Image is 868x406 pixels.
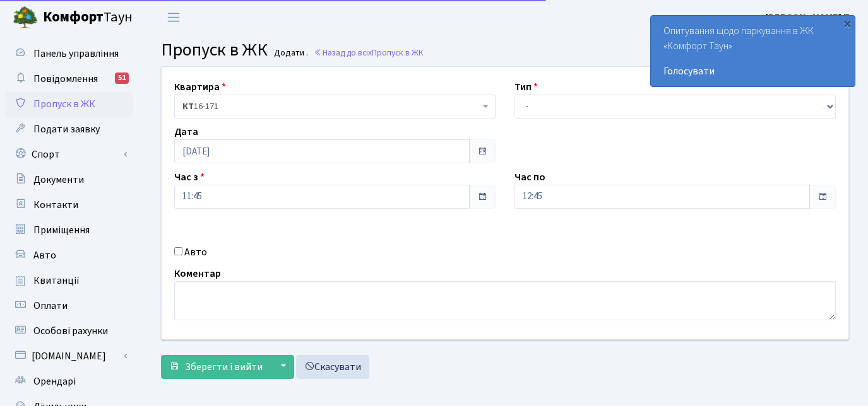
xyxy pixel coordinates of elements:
a: Подати заявку [6,117,133,142]
label: Тип [514,79,538,95]
a: Спорт [6,142,133,167]
span: Квитанції [33,274,80,287]
button: Зберегти і вийти [161,355,271,379]
a: [PERSON_NAME] П. [765,10,853,25]
span: Особові рахунки [33,324,108,338]
span: Повідомлення [33,72,98,86]
label: Дата [174,124,198,139]
div: Опитування щодо паркування в ЖК «Комфорт Таун» [651,16,855,86]
div: 51 [115,72,129,84]
a: [DOMAIN_NAME] [6,344,133,369]
span: Авто [33,248,56,262]
a: Голосувати [663,64,842,79]
a: Контакти [6,192,133,217]
img: logo.png [13,5,38,30]
label: Час по [514,170,545,185]
label: Авто [184,245,207,260]
label: Квартира [174,79,226,95]
a: Пропуск в ЖК [6,91,133,117]
span: Таун [43,7,133,28]
span: Контакти [33,198,78,212]
span: Документи [33,173,84,187]
a: Авто [6,243,133,268]
span: Пропуск в ЖК [33,97,95,111]
a: Документи [6,167,133,192]
span: Оплати [33,299,68,313]
a: Особові рахунки [6,318,133,344]
a: Квитанції [6,268,133,293]
small: Додати . [271,48,308,59]
span: Панель управління [33,47,119,61]
label: Час з [174,170,205,185]
span: Подати заявку [33,122,100,136]
div: × [841,17,853,30]
a: Назад до всіхПропуск в ЖК [314,47,424,59]
span: Пропуск в ЖК [161,37,268,62]
span: Зберегти і вийти [185,360,263,374]
span: <b>КТ</b>&nbsp;&nbsp;&nbsp;&nbsp;16-171 [182,100,480,113]
span: Орендарі [33,374,76,388]
button: Переключити навігацію [158,7,189,28]
span: <b>КТ</b>&nbsp;&nbsp;&nbsp;&nbsp;16-171 [174,95,496,119]
a: Панель управління [6,41,133,66]
span: Приміщення [33,223,90,237]
a: Повідомлення51 [6,66,133,91]
b: КТ [182,100,194,113]
a: Орендарі [6,369,133,394]
label: Коментар [174,266,221,281]
span: Пропуск в ЖК [372,47,424,59]
a: Скасувати [296,355,369,379]
b: [PERSON_NAME] П. [765,11,853,25]
a: Приміщення [6,217,133,243]
b: Комфорт [43,7,104,27]
a: Оплати [6,293,133,318]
